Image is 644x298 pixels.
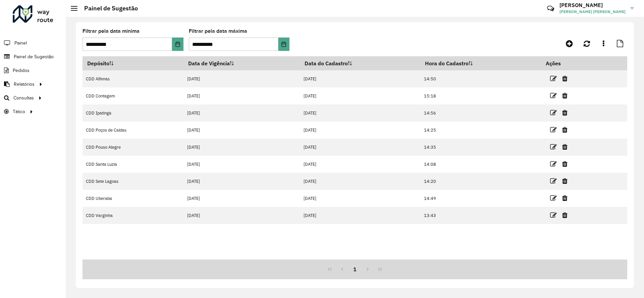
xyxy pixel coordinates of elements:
span: Painel [14,40,27,47]
a: Excluir [562,108,568,117]
span: Consultas [13,94,34,101]
td: CDD Alfenas [83,70,183,87]
a: Editar [550,108,557,117]
a: Excluir [562,194,568,203]
td: [DATE] [183,156,300,173]
button: 1 [348,263,361,276]
td: [DATE] [300,122,420,139]
td: CDD Sete Lagoas [83,173,183,190]
td: 14:50 [420,70,541,87]
td: [DATE] [300,156,420,173]
td: CDD Santa Luzia [83,156,183,173]
td: 14:56 [420,104,541,122]
a: Excluir [562,211,568,220]
a: Excluir [562,125,568,134]
td: [DATE] [300,173,420,190]
td: [DATE] [183,139,300,156]
td: [DATE] [300,104,420,122]
td: [DATE] [300,190,420,207]
td: [DATE] [183,70,300,87]
span: Pedidos [13,67,30,74]
td: [DATE] [183,104,300,122]
td: 13:43 [420,207,541,224]
label: Filtrar pela data mínima [83,27,140,35]
td: [DATE] [183,190,300,207]
td: CDD Poços de Caldas [83,122,183,139]
a: Excluir [562,142,568,151]
h3: [PERSON_NAME] [559,2,626,8]
a: Editar [550,211,557,220]
td: [DATE] [300,70,420,87]
td: CDD Ipatinga [83,104,183,122]
th: Data de Vigência [183,56,300,70]
td: 14:35 [420,139,541,156]
td: [DATE] [300,139,420,156]
th: Data do Cadastro [300,56,420,70]
a: Editar [550,74,557,83]
td: CDD Pouso Alegre [83,139,183,156]
a: Excluir [562,159,568,168]
td: 15:18 [420,87,541,104]
td: CDD Uberaba [83,190,183,207]
td: 14:25 [420,122,541,139]
a: Editar [550,159,557,168]
a: Contato Rápido [543,1,558,16]
a: Excluir [562,91,568,100]
td: [DATE] [300,207,420,224]
td: [DATE] [300,87,420,104]
label: Filtrar pela data máxima [189,27,247,35]
td: 14:08 [420,156,541,173]
td: CDD Contagem [83,87,183,104]
span: Tático [13,108,25,115]
a: Excluir [562,74,568,83]
td: CDD Varginha [83,207,183,224]
td: [DATE] [183,122,300,139]
button: Choose Date [278,38,289,51]
a: Editar [550,176,557,185]
td: [DATE] [183,173,300,190]
th: Depósito [83,56,183,70]
a: Editar [550,142,557,151]
a: Editar [550,194,557,203]
td: 14:20 [420,173,541,190]
th: Ações [541,56,582,70]
td: 14:49 [420,190,541,207]
a: Editar [550,125,557,134]
td: [DATE] [183,207,300,224]
button: Choose Date [172,38,183,51]
span: Relatórios [14,81,35,88]
th: Hora do Cadastro [420,56,541,70]
a: Editar [550,91,557,100]
span: [PERSON_NAME] [PERSON_NAME] [559,9,626,15]
a: Excluir [562,176,568,185]
td: [DATE] [183,87,300,104]
h2: Painel de Sugestão [77,5,138,12]
span: Painel de Sugestão [14,53,54,60]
